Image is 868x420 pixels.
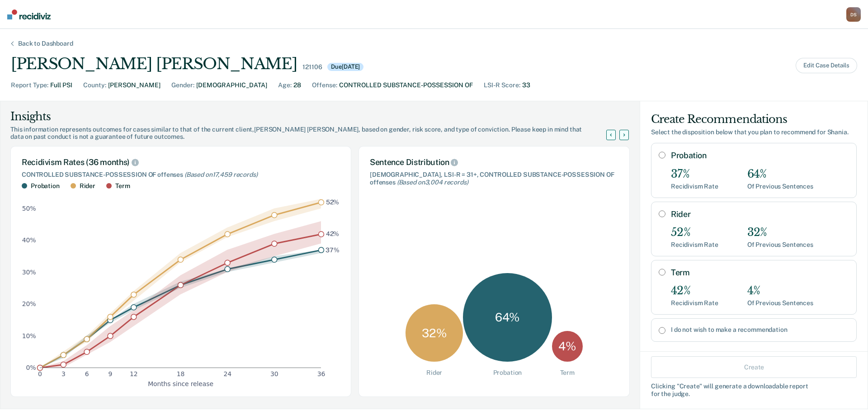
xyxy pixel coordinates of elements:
[80,182,95,190] div: Rider
[302,63,322,71] div: 121106
[11,55,297,73] div: [PERSON_NAME] [PERSON_NAME]
[671,284,718,297] div: 42%
[11,80,48,90] div: Report Type :
[493,369,522,377] div: Probation
[22,205,36,212] text: 50%
[846,7,861,22] div: D S
[671,183,718,190] div: Recidivism Rate
[484,80,520,90] div: LSI-R Score :
[22,205,36,371] g: y-axis tick label
[339,80,473,90] div: CONTROLLED SUBSTANCE-POSSESSION OF
[397,179,468,186] span: (Based on 3,004 records )
[326,230,340,237] text: 42%
[85,370,89,378] text: 6
[747,168,813,181] div: 64%
[171,80,194,90] div: Gender :
[326,198,340,206] text: 52%
[108,370,113,378] text: 9
[317,370,325,378] text: 36
[177,370,185,378] text: 18
[325,198,340,254] g: text
[7,9,51,19] img: Recidiviz
[747,183,813,190] div: Of Previous Sentences
[130,370,138,378] text: 12
[293,80,301,90] div: 28
[846,7,861,22] button: DS
[671,299,718,307] div: Recidivism Rate
[327,63,363,71] div: Due [DATE]
[148,380,213,387] g: x-axis label
[22,268,36,275] text: 30%
[671,209,849,219] label: Rider
[7,40,84,47] div: Back to Dashboard
[38,370,42,378] text: 0
[796,58,857,73] button: Edit Case Details
[463,273,552,362] div: 64 %
[747,284,813,297] div: 4%
[671,268,849,278] label: Term
[61,370,66,378] text: 3
[651,356,857,378] button: Create
[651,382,857,398] div: Clicking " Create " will generate a downloadable report for the judge.
[184,171,258,178] span: (Based on 17,459 records )
[270,370,278,378] text: 30
[671,326,849,334] label: I do not wish to make a recommendation
[196,80,267,90] div: [DEMOGRAPHIC_DATA]
[651,128,857,136] div: Select the disposition below that you plan to recommend for Shania .
[108,80,160,90] div: [PERSON_NAME]
[671,168,718,181] div: 37%
[278,80,292,90] div: Age :
[522,80,530,90] div: 33
[10,109,617,124] div: Insights
[671,241,718,249] div: Recidivism Rate
[10,126,617,141] div: This information represents outcomes for cases similar to that of the current client, [PERSON_NAM...
[31,182,60,190] div: Probation
[22,332,36,339] text: 10%
[22,171,340,179] div: CONTROLLED SUBSTANCE-POSSESSION OF offenses
[115,182,130,190] div: Term
[22,157,340,167] div: Recidivism Rates (36 months)
[148,380,213,387] text: Months since release
[312,80,337,90] div: Offense :
[325,246,340,253] text: 37%
[552,331,583,362] div: 4 %
[671,226,718,239] div: 52%
[560,369,575,377] div: Term
[22,300,36,307] text: 20%
[747,299,813,307] div: Of Previous Sentences
[671,151,849,160] label: Probation
[26,364,36,371] text: 0%
[38,370,325,378] g: x-axis tick label
[651,112,857,127] div: Create Recommendations
[223,370,231,378] text: 24
[370,157,618,167] div: Sentence Distribution
[38,199,324,370] g: dot
[370,171,618,186] div: [DEMOGRAPHIC_DATA], LSI-R = 31+, CONTROLLED SUBSTANCE-POSSESSION OF offenses
[22,236,36,244] text: 40%
[426,369,442,377] div: Rider
[83,80,106,90] div: County :
[406,304,463,362] div: 32 %
[40,199,321,368] g: area
[50,80,72,90] div: Full PSI
[747,241,813,249] div: Of Previous Sentences
[747,226,813,239] div: 32%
